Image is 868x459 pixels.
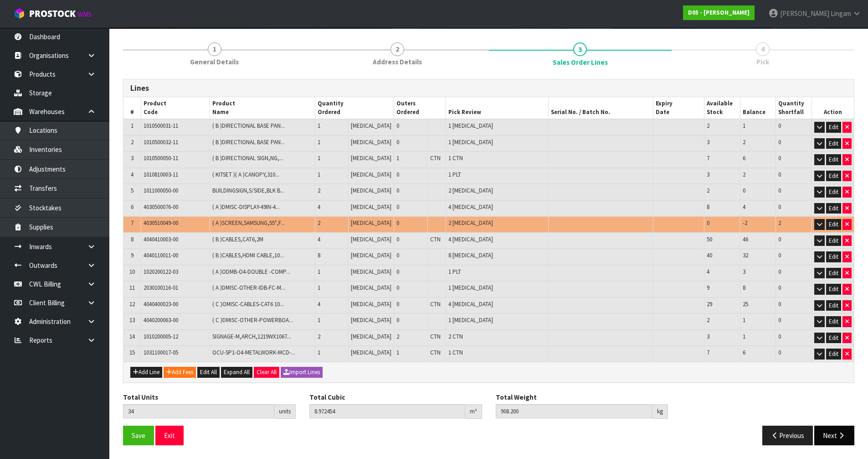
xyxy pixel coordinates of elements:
[707,187,709,194] span: 2
[826,219,841,230] button: Edit
[396,300,399,308] span: 0
[351,349,391,356] span: [MEDICAL_DATA]
[212,138,285,146] span: ( B )DIRECTIONAL BASE PAN...
[129,284,135,292] span: 11
[141,97,210,119] th: Product Code
[707,300,712,308] span: 29
[707,268,709,276] span: 4
[144,138,178,146] span: 1010500032-11
[778,122,781,130] span: 0
[778,333,781,340] span: 0
[123,426,154,445] button: Save
[281,367,323,378] button: Import Lines
[778,187,781,194] span: 0
[131,187,134,194] span: 5
[318,333,320,340] span: 2
[448,251,493,259] span: 8 [MEDICAL_DATA]
[778,138,781,146] span: 0
[396,349,399,356] span: 1
[131,203,134,211] span: 6
[351,300,391,308] span: [MEDICAL_DATA]
[351,235,391,243] span: [MEDICAL_DATA]
[448,268,461,276] span: 1 PLT
[144,187,178,194] span: 1011000050-00
[212,171,279,178] span: ( KITSET )( A )CANOPY,310...
[212,187,284,194] span: BUILDINGSIGN,S/SIDE,BLK B...
[448,138,493,146] span: 1 [MEDICAL_DATA]
[212,122,285,130] span: ( B )DIRECTIONAL BASE PAN...
[778,203,781,211] span: 0
[448,203,493,211] span: 4 [MEDICAL_DATA]
[208,42,221,56] span: 1
[549,97,653,119] th: Serial No. / Batch No.
[652,404,668,419] div: kg
[743,316,745,324] span: 1
[762,426,813,445] button: Previous
[707,333,709,340] span: 3
[129,333,135,340] span: 14
[778,349,781,356] span: 0
[496,404,653,418] input: Total Weight
[396,251,399,259] span: 0
[351,187,391,194] span: [MEDICAL_DATA]
[448,122,493,130] span: 1 [MEDICAL_DATA]
[756,42,770,56] span: 4
[394,97,446,119] th: Outers Ordered
[318,235,320,243] span: 4
[653,97,704,119] th: Expiry Date
[131,154,134,162] span: 3
[123,404,274,418] input: Total Units
[812,97,854,119] th: Action
[396,268,399,276] span: 0
[778,268,781,276] span: 0
[210,97,315,119] th: Product Name
[318,138,320,146] span: 1
[430,333,441,340] span: CTN
[212,219,285,227] span: ( A )SCREEN,SAMSUNG,55",F...
[131,138,134,146] span: 2
[212,154,283,162] span: ( B )DIRECTIONAL SIGN,NG,...
[448,316,493,324] span: 1 [MEDICAL_DATA]
[164,367,196,378] button: Add Fees
[743,300,748,308] span: 25
[144,203,178,211] span: 4030500076-00
[221,367,252,378] button: Expand All
[144,300,178,308] span: 4040400023-00
[144,122,178,130] span: 1010500031-11
[430,154,441,162] span: CTN
[707,235,712,243] span: 50
[743,171,745,178] span: 2
[373,57,422,67] span: Address Details
[318,349,320,356] span: 1
[707,349,709,356] span: 7
[707,316,709,324] span: 2
[396,235,399,243] span: 0
[778,316,781,324] span: 0
[778,251,781,259] span: 0
[778,154,781,162] span: 0
[465,404,482,419] div: m³
[130,367,162,378] button: Add Line
[430,300,441,308] span: CTN
[144,349,178,356] span: 1031100017-05
[318,219,320,227] span: 2
[351,333,391,340] span: [MEDICAL_DATA]
[496,392,537,402] label: Total Weight
[309,404,465,418] input: Total Cubic
[144,219,178,227] span: 4030510049-00
[826,333,841,344] button: Edit
[688,9,750,16] strong: D05 - [PERSON_NAME]
[129,349,135,356] span: 15
[318,268,320,276] span: 1
[814,426,854,445] button: Next
[707,251,712,259] span: 40
[351,171,391,178] span: [MEDICAL_DATA]
[743,219,747,227] span: -2
[396,219,399,227] span: 0
[351,284,391,292] span: [MEDICAL_DATA]
[826,300,841,311] button: Edit
[553,57,608,67] span: Sales Order Lines
[318,284,320,292] span: 1
[826,154,841,165] button: Edit
[743,251,748,259] span: 32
